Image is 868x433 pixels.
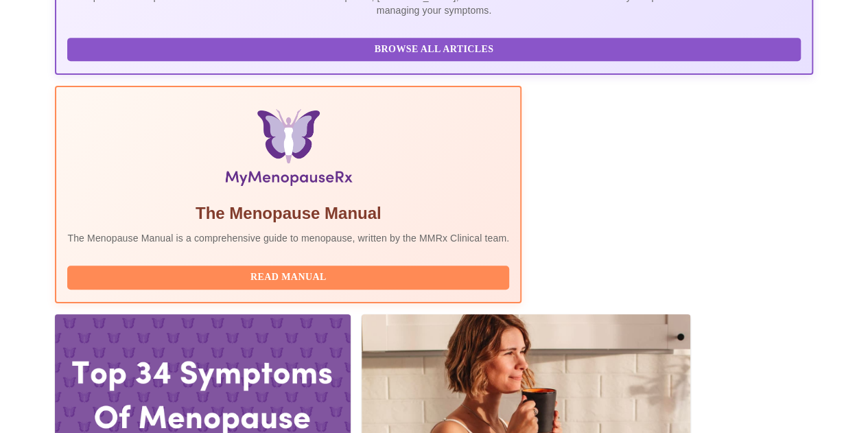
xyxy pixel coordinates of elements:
a: Browse All Articles [67,43,804,54]
img: Menopause Manual [138,109,439,191]
button: Read Manual [67,266,509,290]
h5: The Menopause Manual [67,202,509,224]
p: The Menopause Manual is a comprehensive guide to menopause, written by the MMRx Clinical team. [67,231,509,245]
button: Browse All Articles [67,38,800,62]
span: Browse All Articles [81,41,786,58]
span: Read Manual [81,269,495,286]
a: Read Manual [67,270,513,282]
